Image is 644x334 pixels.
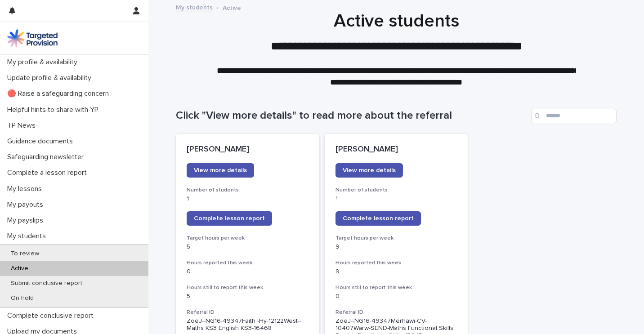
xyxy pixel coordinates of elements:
p: 1 [187,195,309,203]
p: Helpful hints to share with YP [4,106,106,114]
p: 🔴 Raise a safeguarding concern [4,89,116,98]
p: On hold [4,294,41,302]
p: [PERSON_NAME] [187,145,309,155]
p: Safeguarding newsletter [4,153,91,161]
p: 9 [335,268,457,276]
p: My payslips [4,216,50,225]
p: Guidance documents [4,137,80,146]
p: 0 [335,293,457,300]
p: 0 [187,268,309,276]
input: Search [531,109,617,123]
a: My students [176,2,213,12]
h3: Hours reported this week [335,259,457,267]
h3: Referral ID [335,309,457,316]
span: View more details [194,167,247,174]
p: Active [223,2,241,12]
a: View more details [187,163,254,178]
a: Complete lesson report [335,211,421,226]
p: Complete a lesson report [4,169,94,177]
a: View more details [335,163,403,178]
p: Submit conclusive report [4,280,89,287]
span: Complete lesson report [343,215,414,222]
a: Complete lesson report [187,211,272,226]
h3: Hours still to report this week [187,284,309,291]
span: View more details [343,167,396,174]
p: Update profile & availability [4,74,98,82]
p: Complete conclusive report [4,312,101,320]
p: My payouts [4,200,50,209]
p: 5 [187,243,309,251]
h3: Referral ID [187,309,309,316]
p: 5 [187,293,309,300]
p: To review [4,250,46,258]
h3: Target hours per week [187,235,309,242]
p: My profile & availability [4,58,85,67]
span: Complete lesson report [194,215,265,222]
p: TP News [4,121,43,130]
p: My lessons [4,185,49,193]
h1: Active students [176,10,617,32]
p: My students [4,232,53,240]
h3: Hours reported this week [187,259,309,267]
img: M5nRWzHhSzIhMunXDL62 [7,29,58,47]
p: 9 [335,243,457,251]
h3: Target hours per week [335,235,457,242]
p: ZoeJ--NG16-49347Faith -Hy-12122West--Maths KS3 English KS3-16468 [187,317,309,333]
p: Active [4,265,36,272]
h1: Click "View more details" to read more about the referral [176,109,528,122]
p: [PERSON_NAME] [335,145,457,155]
h3: Number of students [187,187,309,194]
h3: Number of students [335,187,457,194]
p: 1 [335,195,457,203]
h3: Hours still to report this week [335,284,457,291]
